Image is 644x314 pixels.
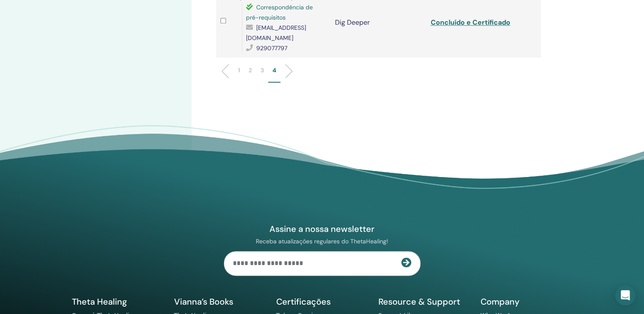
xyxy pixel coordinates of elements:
h5: Vianna’s Books [174,296,266,307]
span: Correspondência de pré-requisitos [246,3,313,21]
p: 2 [249,66,252,75]
h5: Company [481,296,572,307]
p: 4 [272,66,276,75]
p: 3 [260,66,264,75]
h5: Certificações [276,296,368,307]
div: Open Intercom Messenger [615,285,635,305]
p: 1 [238,66,240,75]
h5: Theta Healing [72,296,164,307]
h4: Assine a nossa newsletter [224,223,421,234]
p: Receba atualizações regulares do ThetaHealing! [224,237,421,245]
a: Concluído e Certificado [430,18,510,27]
h5: Resource & Support [378,296,470,307]
span: 929077797 [256,44,287,52]
span: [EMAIL_ADDRESS][DOMAIN_NAME] [246,24,306,42]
